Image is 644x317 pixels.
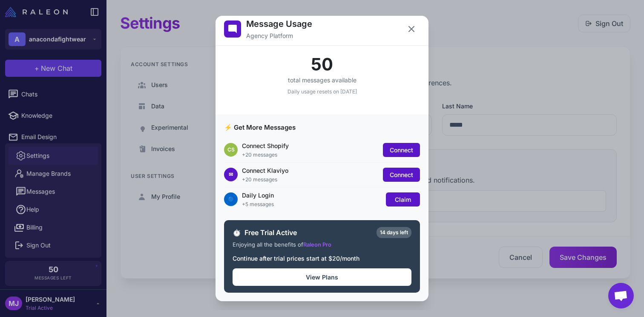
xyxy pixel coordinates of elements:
h3: ⚡ Get More Messages [224,123,420,133]
div: +20 messages [242,151,379,159]
span: Claim [395,196,411,203]
div: Enjoying all the benefits of [233,241,411,249]
div: +5 messages [242,201,382,208]
button: Connect [383,168,420,182]
div: 14 days left [377,227,411,238]
div: Daily Login [242,191,382,200]
div: Connect Klaviyo [242,166,379,175]
div: CS [224,143,238,157]
span: total messages available [288,76,356,84]
div: Connect Shopify [242,141,379,150]
span: Free Trial Active [244,227,373,238]
span: Raleon Pro [303,241,331,248]
span: Continue after trial prices start at $20/month [233,255,359,262]
div: 🔵 [224,192,238,206]
div: 50 [224,56,420,73]
span: Connect [390,146,413,154]
div: Open chat [608,283,634,308]
span: ⏱️ [233,227,241,238]
button: Claim [386,192,420,206]
h2: Message Usage [246,17,312,30]
button: View Plans [233,268,411,286]
p: Agency Platform [246,31,312,40]
span: Connect [390,171,413,178]
span: Daily usage resets on [DATE] [287,88,357,95]
button: Connect [383,143,420,157]
div: ✉ [224,168,238,181]
div: +20 messages [242,176,379,183]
